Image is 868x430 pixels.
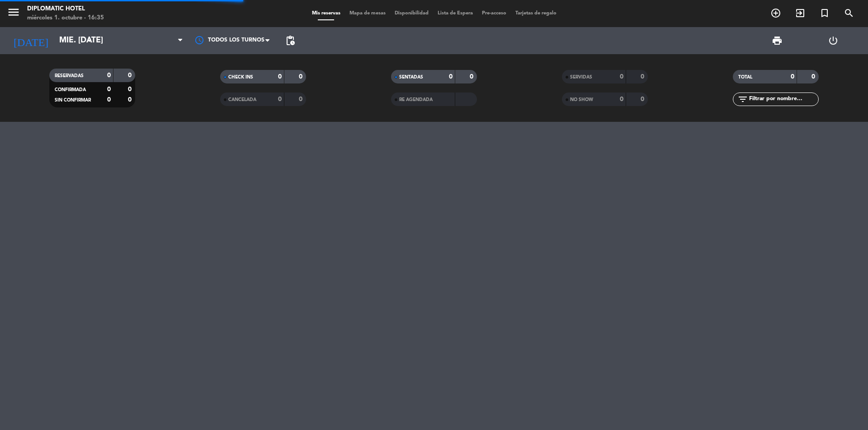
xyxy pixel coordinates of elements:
[433,11,477,16] span: Lista de Espera
[791,74,794,80] strong: 0
[795,8,806,18] i: exit_to_app
[84,35,95,46] i: arrow_drop_down
[107,97,111,103] strong: 0
[7,5,20,19] i: menu
[511,11,561,16] span: Tarjetas de regalo
[228,97,256,102] span: CANCELADA
[477,11,511,16] span: Pre-acceso
[285,35,296,46] span: pending_actions
[620,74,623,80] strong: 0
[299,74,304,80] strong: 0
[399,75,423,79] span: SENTADAS
[770,8,781,18] i: add_circle_outline
[278,74,282,80] strong: 0
[844,8,854,18] i: search
[107,72,111,79] strong: 0
[228,75,253,79] span: CHECK INS
[805,27,861,54] div: LOG OUT
[278,96,282,102] strong: 0
[399,97,433,102] span: RE AGENDADA
[7,31,55,51] i: [DATE]
[27,14,104,23] div: miércoles 1. octubre - 16:35
[748,94,818,104] input: Filtrar por nombre...
[738,75,752,79] span: TOTAL
[390,11,433,16] span: Disponibilidad
[7,5,20,22] button: menu
[570,97,593,102] span: NO SHOW
[737,94,748,105] i: filter_list
[811,74,817,80] strong: 0
[641,74,646,80] strong: 0
[55,74,84,78] span: RESERVADAS
[299,96,304,102] strong: 0
[570,75,592,79] span: SERVIDAS
[107,86,111,92] strong: 0
[27,5,104,14] div: Diplomatic Hotel
[449,74,453,80] strong: 0
[772,35,783,46] span: print
[641,96,646,102] strong: 0
[620,96,623,102] strong: 0
[55,98,91,102] span: SIN CONFIRMAR
[470,74,475,80] strong: 0
[128,72,133,79] strong: 0
[828,35,839,46] i: power_settings_new
[128,86,133,92] strong: 0
[819,8,830,18] i: turned_in_not
[55,88,86,92] span: CONFIRMADA
[128,97,133,103] strong: 0
[307,11,345,16] span: Mis reservas
[345,11,390,16] span: Mapa de mesas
